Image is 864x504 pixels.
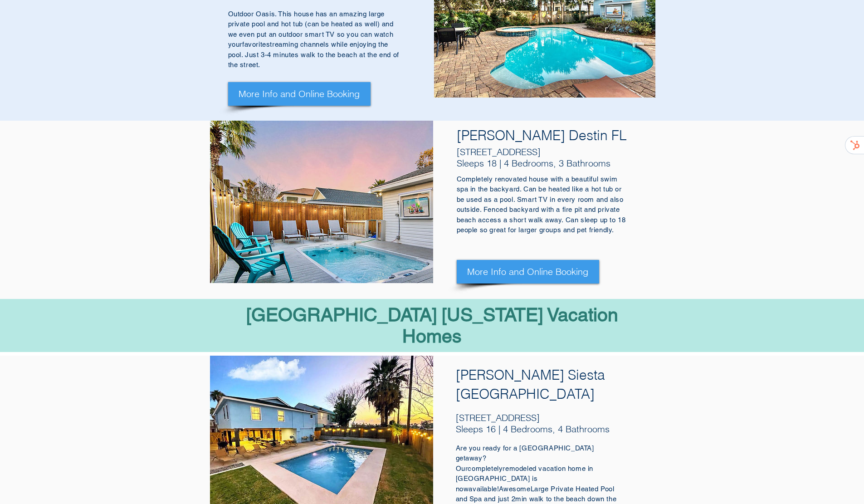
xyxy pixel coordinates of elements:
[469,485,499,493] span: available!
[467,265,588,278] span: More Info and Online Booking
[210,121,433,283] div: Slide show gallery
[456,412,635,435] h5: [STREET_ADDRESS] Sleeps 16 | 4 Bedrooms, 4 Bathrooms
[228,10,394,49] span: Outdoor Oasis. This house has an amazing large private pool and hot tub (can be heated as well) a...
[457,126,629,145] h4: [PERSON_NAME] Destin FL
[456,465,593,493] span: remodeled vacation home in [GEOGRAPHIC_DATA] is now
[239,88,360,100] span: More Info and Online Booking
[457,260,599,284] a: More Info and Online Booking
[457,175,626,234] span: Completely renovated house with a beautiful swim spa in the backyard. Can be heated like a hot tu...
[210,121,433,283] img: Zule Breeze Destin Vacation Home
[246,304,618,347] span: [GEOGRAPHIC_DATA] [US_STATE] Vacation Homes
[457,157,621,169] h5: Sleeps 18 | 4 Bedrooms, 3 Bathrooms
[456,367,605,402] span: [PERSON_NAME] Siesta [GEOGRAPHIC_DATA]
[456,444,594,462] span: Are you ready for a [GEOGRAPHIC_DATA] getaway?
[468,465,503,472] span: completely
[457,146,621,157] h5: [STREET_ADDRESS]
[242,40,266,48] span: favorite
[228,40,399,69] span: streaming channels while enjoying the pool. Just 3-4 minutes walk to the beach at the end of the ...
[456,465,468,472] span: Our
[499,485,530,493] span: Awesome
[228,82,371,106] a: More Info and Online Booking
